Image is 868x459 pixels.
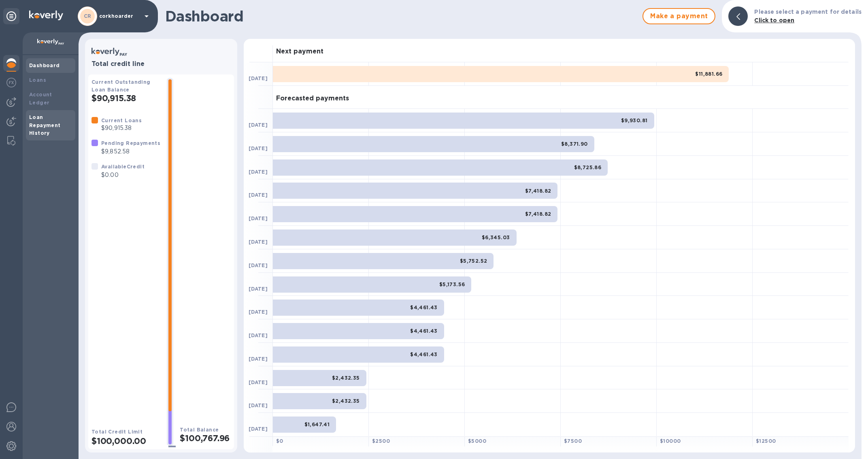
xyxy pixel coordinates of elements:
b: $ 5000 [468,438,486,444]
button: Make a payment [642,8,715,24]
b: [DATE] [249,215,268,221]
b: $9,930.81 [621,117,648,123]
b: [DATE] [249,379,268,385]
p: corkhoarder [99,13,140,19]
b: Loan Repayment History [29,114,61,136]
b: Please select a payment for details [754,8,862,15]
b: [DATE] [249,75,268,81]
b: $6,345.03 [482,234,510,240]
b: $2,432.35 [332,375,360,381]
b: $5,752.52 [460,258,487,264]
b: [DATE] [249,192,268,198]
b: Available Credit [101,164,145,170]
b: [DATE] [249,332,268,338]
b: CR [84,13,91,19]
b: Total Balance [180,427,219,433]
b: $4,461.43 [410,328,438,334]
b: $4,461.43 [410,351,438,357]
h3: Next payment [276,48,323,55]
b: $7,418.82 [525,188,551,194]
b: [DATE] [249,286,268,292]
b: $7,418.82 [525,211,551,217]
b: $ 0 [276,438,283,444]
b: Pending Repayments [101,140,160,146]
b: Total Credit Limit [91,429,143,435]
b: Account Ledger [29,91,52,106]
b: $5,173.56 [439,281,465,287]
b: $8,371.90 [561,141,588,147]
b: Current Loans [101,117,142,123]
b: $1,647.41 [304,421,330,427]
b: [DATE] [249,262,268,268]
b: [DATE] [249,169,268,175]
img: Logo [29,11,63,20]
span: Make a payment [650,11,708,21]
b: [DATE] [249,145,268,151]
b: $ 2500 [372,438,390,444]
b: [DATE] [249,239,268,245]
h3: Forecasted payments [276,95,349,102]
b: Loans [29,77,46,83]
b: $ 10000 [660,438,681,444]
b: [DATE] [249,426,268,432]
h2: $100,000.00 [91,436,160,446]
h2: $100,767.96 [180,433,231,443]
b: $11,881.66 [695,71,722,77]
p: $0.00 [101,171,145,179]
b: [DATE] [249,122,268,128]
p: $90,915.38 [101,124,142,132]
h1: Dashboard [165,8,638,25]
b: $4,461.43 [410,304,438,310]
b: [DATE] [249,309,268,315]
h3: Total credit line [91,60,231,68]
p: $9,852.58 [101,147,160,156]
b: $8,725.86 [574,164,602,170]
b: $2,432.35 [332,398,360,404]
b: $ 7500 [564,438,582,444]
img: Foreign exchange [6,78,16,87]
b: [DATE] [249,356,268,362]
b: $ 12500 [756,438,776,444]
b: Click to open [754,17,794,23]
b: Current Outstanding Loan Balance [91,79,151,93]
b: Dashboard [29,62,60,68]
h2: $90,915.38 [91,93,160,103]
b: [DATE] [249,402,268,408]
